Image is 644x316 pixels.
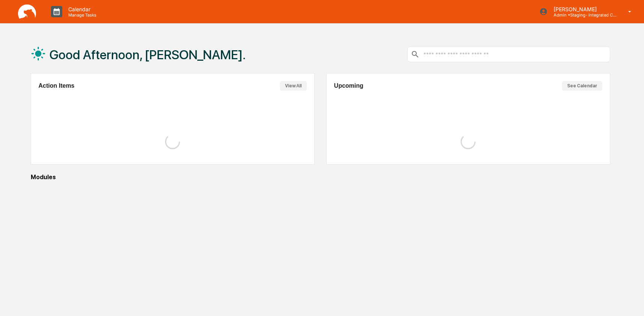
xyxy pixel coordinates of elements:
[562,81,602,91] button: See Calendar
[31,174,610,181] div: Modules
[62,12,100,18] p: Manage Tasks
[39,82,75,89] h2: Action Items
[280,81,307,91] button: View All
[62,6,100,12] p: Calendar
[548,12,617,18] p: Admin • Staging- Integrated Compliance Advisors
[548,6,617,12] p: [PERSON_NAME]
[18,4,36,19] img: logo
[50,47,246,62] h1: Good Afternoon, [PERSON_NAME].
[334,82,363,89] h2: Upcoming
